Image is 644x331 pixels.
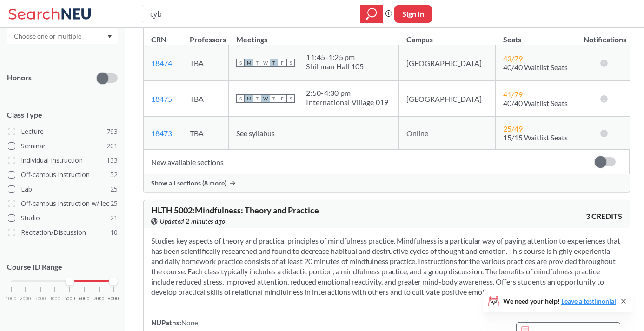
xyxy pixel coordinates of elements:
[182,25,229,45] th: Professors
[503,99,568,107] span: 40/40 Waitlist Seats
[261,59,270,67] span: W
[270,94,278,103] span: T
[399,117,496,150] td: Online
[261,94,270,103] span: W
[399,81,496,117] td: [GEOGRAPHIC_DATA]
[7,73,32,83] p: Honors
[79,296,90,301] span: 6000
[236,94,245,103] span: S
[394,5,432,23] button: Sign In
[149,6,353,22] input: Class, professor, course number, "phrase"
[9,31,87,42] input: Choose one or multiple
[581,25,629,45] th: Notifications
[496,25,581,45] th: Seats
[286,94,295,103] span: S
[366,7,377,20] svg: magnifying glass
[151,94,172,103] a: 18475
[8,198,118,210] label: Off-campus instruction w/ lec
[151,236,622,297] section: Studies key aspects of theory and practical principles of mindfulness practice. Mindfulness is a ...
[106,155,118,165] span: 133
[586,211,622,221] span: 3 CREDITS
[399,45,496,81] td: [GEOGRAPHIC_DATA]
[278,94,286,103] span: F
[144,174,630,192] div: Show all sections (8 more)
[503,63,568,72] span: 40/40 Waitlist Seats
[561,297,616,305] a: Leave a testimonial
[108,296,119,301] span: 8000
[182,117,229,150] td: TBA
[8,212,118,224] label: Studio
[236,59,245,67] span: S
[64,296,75,301] span: 5000
[106,126,118,137] span: 793
[270,59,278,67] span: T
[110,213,118,223] span: 21
[107,35,112,39] svg: Dropdown arrow
[236,129,275,138] span: See syllabus
[306,88,388,98] div: 2:50 - 4:30 pm
[182,45,229,81] td: TBA
[151,205,319,215] span: HLTH 5002 : Mindfulness: Theory and Practice
[245,59,253,67] span: M
[151,179,226,187] span: Show all sections (8 more)
[8,226,118,238] label: Recitation/Discussion
[151,129,172,138] a: 18473
[7,28,118,44] div: Dropdown arrow
[8,183,118,195] label: Lab
[245,94,253,103] span: M
[286,59,295,67] span: S
[253,59,261,67] span: T
[160,216,226,226] span: Updated 2 minutes ago
[49,296,60,301] span: 4000
[8,126,118,138] label: Lecture
[503,90,523,99] span: 41 / 79
[253,94,261,103] span: T
[306,53,364,62] div: 11:45 - 1:25 pm
[399,25,496,45] th: Campus
[229,25,399,45] th: Meetings
[306,62,364,71] div: Shillman Hall 105
[144,150,581,174] td: New available sections
[182,81,229,117] td: TBA
[278,59,286,67] span: F
[93,296,105,301] span: 7000
[306,98,388,107] div: International Village 019
[7,110,118,120] span: Class Type
[6,296,17,301] span: 1000
[8,140,118,152] label: Seminar
[110,170,118,180] span: 52
[20,296,31,301] span: 2000
[7,262,118,272] p: Course ID Range
[8,154,118,166] label: Individual Instruction
[110,227,118,238] span: 10
[503,54,523,63] span: 43 / 79
[503,133,568,142] span: 15/15 Waitlist Seats
[106,141,118,151] span: 201
[110,184,118,194] span: 25
[151,34,166,45] div: CRN
[151,59,172,67] a: 18474
[503,124,523,133] span: 25 / 49
[503,298,616,305] span: We need your help!
[110,199,118,209] span: 25
[35,296,46,301] span: 3000
[360,5,383,23] div: magnifying glass
[8,169,118,181] label: Off-campus instruction
[181,318,198,327] span: None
